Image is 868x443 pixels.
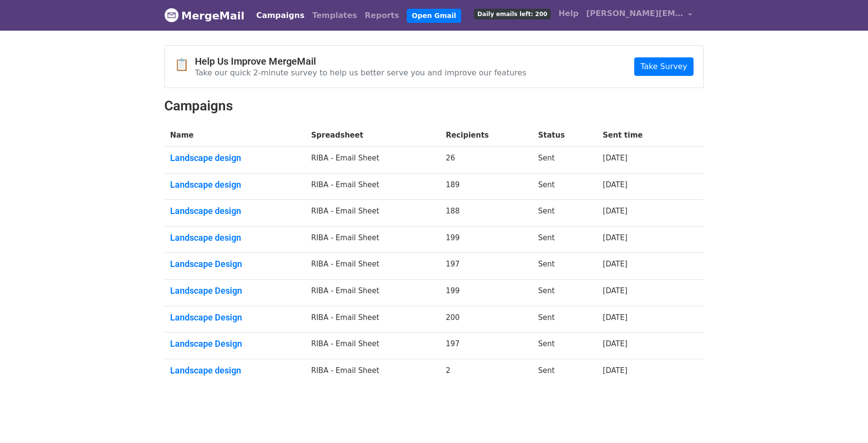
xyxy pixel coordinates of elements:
[440,200,532,227] td: 188
[532,333,597,359] td: Sent
[305,280,440,306] td: RIBA - Email Sheet
[582,4,696,27] a: [PERSON_NAME][EMAIL_ADDRESS][DOMAIN_NAME]
[440,226,532,253] td: 199
[170,285,299,296] a: Landscape Design
[440,306,532,333] td: 200
[555,4,582,23] a: Help
[532,306,597,333] td: Sent
[603,313,627,322] a: [DATE]
[532,147,597,174] td: Sent
[440,359,532,385] td: 2
[308,6,361,25] a: Templates
[440,253,532,280] td: 197
[440,147,532,174] td: 26
[170,259,299,269] a: Landscape Design
[305,333,440,359] td: RIBA - Email Sheet
[603,286,627,295] a: [DATE]
[532,359,597,385] td: Sent
[532,280,597,306] td: Sent
[532,124,597,147] th: Status
[305,124,440,147] th: Spreadsheet
[170,312,299,323] a: Landscape Design
[603,207,627,215] a: [DATE]
[164,5,244,26] a: MergeMail
[305,147,440,174] td: RIBA - Email Sheet
[634,57,694,76] a: Take Survey
[440,280,532,306] td: 199
[603,339,627,348] a: [DATE]
[305,306,440,333] td: RIBA - Email Sheet
[603,233,627,242] a: [DATE]
[361,6,403,25] a: Reports
[170,206,299,216] a: Landscape design
[407,9,461,23] a: Open Gmail
[819,396,868,443] iframe: Chat Widget
[440,173,532,200] td: 189
[305,200,440,227] td: RIBA - Email Sheet
[305,173,440,200] td: RIBA - Email Sheet
[532,226,597,253] td: Sent
[305,359,440,385] td: RIBA - Email Sheet
[597,124,684,147] th: Sent time
[252,6,308,25] a: Campaigns
[164,124,305,147] th: Name
[174,58,195,72] span: 📋
[170,153,299,163] a: Landscape design
[603,260,627,268] a: [DATE]
[170,179,299,190] a: Landscape design
[170,365,299,376] a: Landscape design
[532,253,597,280] td: Sent
[170,338,299,349] a: Landscape Design
[586,8,683,19] span: [PERSON_NAME][EMAIL_ADDRESS][DOMAIN_NAME]
[305,226,440,253] td: RIBA - Email Sheet
[195,68,526,78] p: Take our quick 2-minute survey to help us better serve you and improve our features
[470,4,555,23] a: Daily emails left: 200
[603,154,627,162] a: [DATE]
[532,173,597,200] td: Sent
[603,180,627,189] a: [DATE]
[603,366,627,375] a: [DATE]
[164,8,179,22] img: MergeMail logo
[170,232,299,243] a: Landscape design
[305,253,440,280] td: RIBA - Email Sheet
[195,55,526,67] h4: Help Us Improve MergeMail
[440,333,532,359] td: 197
[164,98,704,114] h2: Campaigns
[474,9,551,19] span: Daily emails left: 200
[440,124,532,147] th: Recipients
[532,200,597,227] td: Sent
